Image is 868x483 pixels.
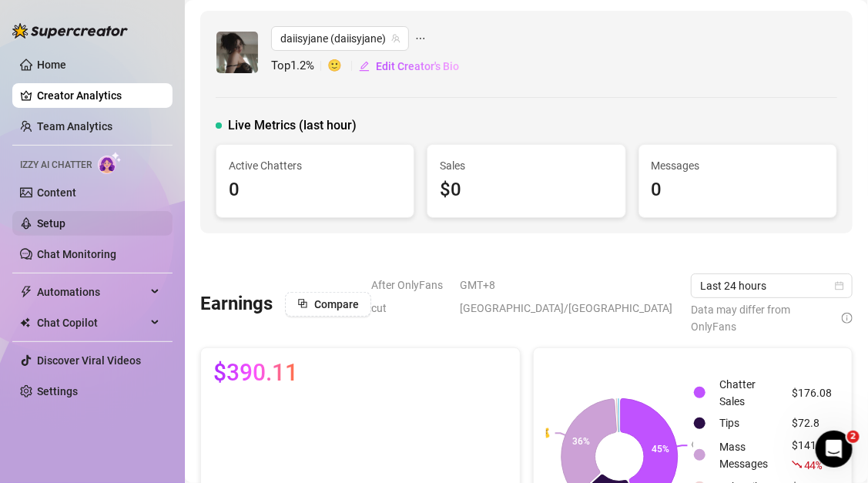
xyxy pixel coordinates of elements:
span: thunderbolt [20,286,32,298]
span: 44 % [804,458,822,472]
span: info-circle [842,301,853,335]
a: Setup [37,217,65,230]
span: Edit Creator's Bio [376,60,459,72]
div: $0 [440,176,612,205]
div: 0 [652,176,824,205]
span: Sales [440,157,612,174]
div: $141.23 [792,437,832,474]
span: edit [359,61,370,72]
span: Automations [37,280,146,304]
span: Data may differ from OnlyFans [691,301,836,335]
td: Tips [713,411,784,435]
a: Chat Monitoring [37,248,116,260]
h3: Earnings [200,292,273,317]
span: team [391,34,400,43]
span: Live Metrics (last hour) [228,116,357,135]
a: Discover Viral Videos [37,354,141,367]
span: Izzy AI Chatter [20,158,92,173]
a: Content [37,186,76,199]
span: 2 [847,431,860,443]
td: Chatter Sales [713,376,784,410]
span: Active Chatters [229,157,401,174]
span: Messages [652,157,824,174]
button: Edit Creator's Bio [358,54,460,79]
a: Team Analytics [37,120,112,132]
img: logo-BBDzfeDw.svg [12,23,128,39]
iframe: Intercom live chat [816,431,853,468]
span: After OnlyFans cut [371,273,451,320]
span: fall [792,459,803,470]
div: $176.08 [792,384,832,401]
span: Top 1.2 % [271,57,327,75]
span: block [297,298,308,309]
span: $390.11 [213,361,298,385]
img: Chat Copilot [20,317,30,328]
button: Compare [285,292,371,317]
span: daiisyjane (daiisyjane) [280,27,400,50]
img: daiisyjane [216,32,258,73]
span: Compare [314,298,359,310]
a: Creator Analytics [37,83,160,108]
span: ellipsis [415,26,426,51]
span: Last 24 hours [700,274,843,297]
div: $72.8 [792,414,832,431]
td: Mass Messages [713,437,784,474]
div: 0 [229,176,401,205]
span: 🙂 [327,57,358,75]
img: AI Chatter [98,152,122,174]
span: Chat Copilot [37,310,146,335]
span: GMT+8 [GEOGRAPHIC_DATA]/[GEOGRAPHIC_DATA] [460,273,682,320]
span: calendar [835,281,844,290]
a: Home [37,59,66,71]
a: Settings [37,385,78,397]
